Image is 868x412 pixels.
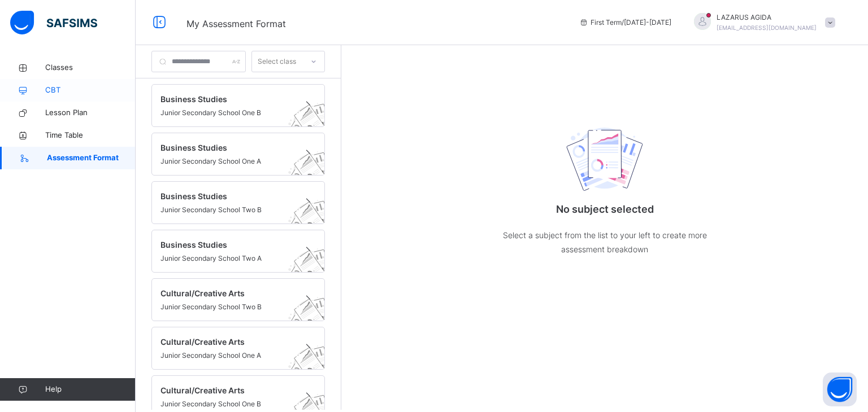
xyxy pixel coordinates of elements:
span: My Assessment Format [186,18,286,29]
div: No subject selected [492,95,718,279]
span: Cultural/Creative Arts [160,336,294,348]
span: CBT [45,85,136,96]
span: Time Table [45,130,136,141]
span: Cultural/Creative Arts [160,384,294,396]
span: Help [45,384,135,395]
span: Junior Secondary School Two B [160,205,294,215]
span: Classes [45,62,136,73]
span: [EMAIL_ADDRESS][DOMAIN_NAME] [717,24,817,31]
span: Lesson Plan [45,107,136,119]
p: Select a subject from the list to your left to create more assessment breakdown [492,228,718,256]
img: structure.cad45ed73ac2f6accb5d2a2efd3b9748.svg [562,126,647,196]
img: structure.cad45ed73ac2f6accb5d2a2efd3b9748.svg [281,288,343,348]
span: Business Studies [160,142,294,154]
img: structure.cad45ed73ac2f6accb5d2a2efd3b9748.svg [281,337,343,397]
span: Cultural/Creative Arts [160,287,294,299]
span: Business Studies [160,190,294,202]
img: structure.cad45ed73ac2f6accb5d2a2efd3b9748.svg [281,94,343,154]
p: No subject selected [492,201,718,217]
div: LAZARUSAGIDA [683,12,841,33]
span: Junior Secondary School Two A [160,253,294,264]
button: Open asap [823,372,857,406]
span: Junior Secondary School One A [160,156,294,166]
img: structure.cad45ed73ac2f6accb5d2a2efd3b9748.svg [281,191,343,251]
img: structure.cad45ed73ac2f6accb5d2a2efd3b9748.svg [281,240,343,300]
div: Select class [258,51,296,72]
span: Junior Secondary School One A [160,350,294,361]
img: safsims [10,11,97,34]
span: Assessment Format [47,152,136,164]
span: Business Studies [160,239,294,251]
span: Business Studies [160,93,294,105]
span: Junior Secondary School One B [160,108,294,118]
span: Junior Secondary School Two B [160,302,294,312]
img: structure.cad45ed73ac2f6accb5d2a2efd3b9748.svg [281,143,343,203]
span: Junior Secondary School One B [160,399,294,409]
span: session/term information [579,17,671,28]
span: LAZARUS AGIDA [717,12,817,23]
